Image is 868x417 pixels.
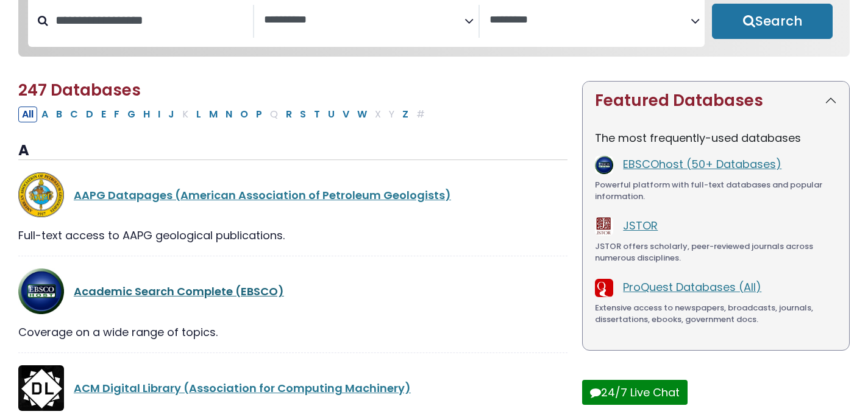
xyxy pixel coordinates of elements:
textarea: Search [489,14,691,27]
button: Filter Results W [354,107,371,122]
button: Filter Results I [154,107,164,122]
button: Filter Results H [140,107,154,122]
button: Filter Results C [66,107,82,122]
button: Filter Results V [339,107,353,122]
a: JSTOR [623,218,658,233]
button: Filter Results T [310,107,324,122]
button: Filter Results P [252,107,266,122]
button: All [18,107,37,122]
a: Academic Search Complete (EBSCO) [74,284,284,299]
button: Filter Results S [296,107,310,122]
a: ProQuest Databases (All) [623,279,761,295]
button: Filter Results L [193,107,205,122]
div: Powerful platform with full-text databases and popular information. [595,179,837,203]
h3: A [18,142,567,160]
button: Filter Results G [124,107,139,122]
textarea: Search [264,14,465,27]
button: Featured Databases [583,82,849,120]
span: 247 Databases [18,79,141,101]
div: Coverage on a wide range of topics. [18,324,567,340]
button: Submit for Search Results [712,4,833,39]
button: Filter Results D [82,107,97,122]
div: Alpha-list to filter by first letter of database name [18,106,430,121]
button: Filter Results R [282,107,296,122]
p: The most frequently-used databases [595,130,837,146]
div: JSTOR offers scholarly, peer-reviewed journals across numerous disciplines. [595,240,837,264]
button: Filter Results Z [399,107,412,122]
a: ACM Digital Library (Association for Computing Machinery) [74,380,411,396]
button: Filter Results A [38,107,52,122]
button: Filter Results E [98,107,110,122]
div: Extensive access to newspapers, broadcasts, journals, dissertations, ebooks, government docs. [595,302,837,326]
a: EBSCOhost (50+ Databases) [623,156,781,172]
button: Filter Results J [165,107,178,122]
a: AAPG Datapages (American Association of Petroleum Geologists) [74,187,451,203]
input: Search database by title or keyword [48,10,253,30]
button: Filter Results F [110,107,123,122]
button: Filter Results U [324,107,338,122]
button: Filter Results B [52,107,66,122]
div: Full-text access to AAPG geological publications. [18,227,567,244]
button: Filter Results O [237,107,252,122]
button: 24/7 Live Chat [582,380,688,405]
button: Filter Results N [222,107,236,122]
button: Filter Results M [205,107,221,122]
